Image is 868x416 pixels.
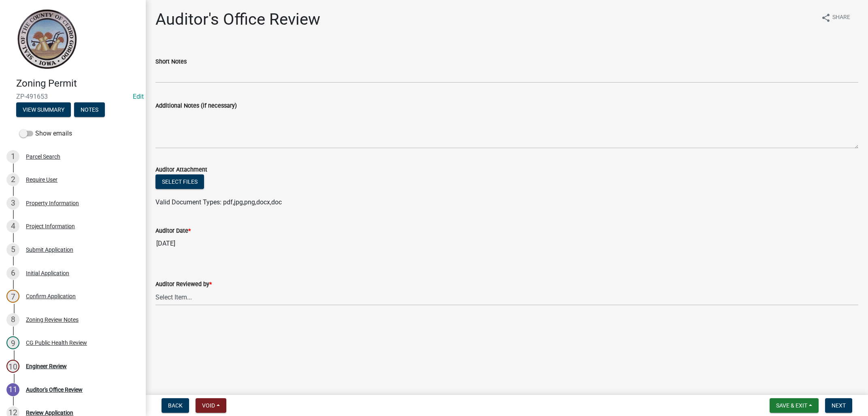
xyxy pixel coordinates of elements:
div: 4 [6,220,19,233]
wm-modal-confirm: Notes [74,107,105,113]
span: Back [168,402,183,409]
label: Short Notes [155,59,187,65]
div: Zoning Review Notes [26,317,79,323]
i: share [821,13,831,23]
div: CG Public Health Review [26,340,87,346]
img: Cerro Gordo County, Iowa [16,8,77,69]
div: Project Information [26,223,75,229]
label: Auditor Attachment [155,167,207,173]
button: Notes [74,102,105,117]
div: 1 [6,150,19,163]
h4: Zoning Permit [16,78,139,89]
button: Select files [155,174,204,189]
div: Submit Application [26,247,73,253]
span: Save & Exit [776,402,807,409]
div: Confirm Application [26,293,76,299]
div: Initial Application [26,270,69,276]
button: Void [196,398,226,413]
span: Share [832,13,850,23]
label: Additional Notes (if necessary) [155,103,237,109]
div: Parcel Search [26,154,60,159]
div: 11 [6,383,19,396]
span: Valid Document Types: pdf,jpg,png,docx,doc [155,198,282,206]
div: 7 [6,290,19,303]
button: Save & Exit [770,398,819,413]
button: Back [162,398,189,413]
button: View Summary [16,102,71,117]
div: Review Application [26,410,73,416]
div: Require User [26,177,57,183]
div: Engineer Review [26,363,67,369]
wm-modal-confirm: Edit Application Number [133,93,144,100]
span: ZP-491653 [16,93,130,100]
div: 10 [6,360,19,373]
div: 5 [6,243,19,256]
button: Next [825,398,852,413]
div: Auditor's Office Review [26,387,83,393]
div: Property Information [26,200,79,206]
h1: Auditor's Office Review [155,10,320,29]
a: Edit [133,93,144,100]
div: 3 [6,197,19,210]
span: Next [832,402,846,409]
div: 6 [6,267,19,280]
div: 9 [6,336,19,349]
button: shareShare [815,10,857,25]
label: Show emails [19,129,72,138]
label: Auditor Reviewed by [155,282,212,287]
span: Void [202,402,215,409]
label: Auditor Date [155,228,191,234]
div: 2 [6,173,19,186]
wm-modal-confirm: Summary [16,107,71,113]
div: 8 [6,313,19,326]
